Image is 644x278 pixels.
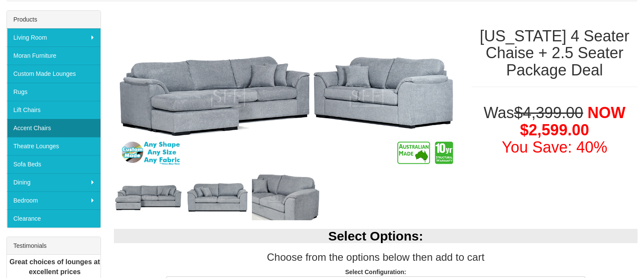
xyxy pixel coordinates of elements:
[7,11,101,28] div: Products
[514,104,583,122] del: $4,399.00
[7,173,101,191] a: Dining
[7,47,101,65] a: Moran Furniture
[9,258,100,275] b: Great choices of lounges at excellent prices
[7,83,101,101] a: Rugs
[471,28,638,79] h1: [US_STATE] 4 Seater Chaise + 2.5 Seater Package Deal
[7,155,101,173] a: Sofa Beds
[7,101,101,119] a: Lift Chairs
[328,229,423,243] b: Select Options:
[7,137,101,155] a: Theatre Lounges
[7,209,101,228] a: Clearance
[7,237,101,255] div: Testimonials
[471,104,638,156] h1: Was
[114,252,638,263] h3: Choose from the options below then add to cart
[7,28,101,47] a: Living Room
[7,119,101,137] a: Accent Chairs
[520,104,625,139] span: NOW $2,599.00
[345,269,406,275] strong: Select Configuration:
[7,65,101,83] a: Custom Made Lounges
[502,138,607,156] font: You Save: 40%
[7,191,101,209] a: Bedroom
